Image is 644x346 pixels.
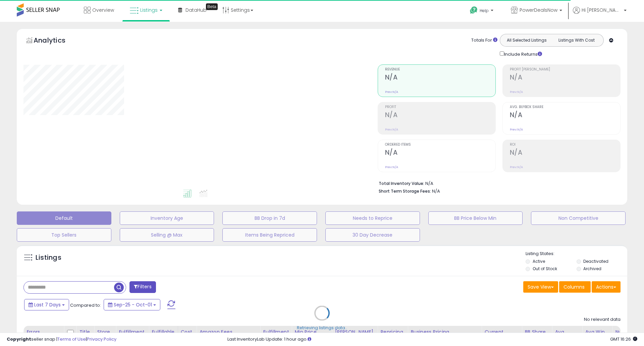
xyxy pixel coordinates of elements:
li: N/A [379,179,615,187]
span: Ordered Items [385,143,495,147]
button: Top Sellers [17,228,111,242]
small: Prev: N/A [385,90,398,94]
span: N/A [432,188,440,194]
button: Non Competitive [531,211,626,225]
div: seller snap | | [7,336,116,343]
button: Selling @ Max [120,228,214,242]
small: Prev: N/A [385,128,398,132]
button: Listings With Cost [551,36,601,45]
h2: N/A [510,111,620,120]
b: Total Inventory Value: [379,181,424,186]
span: Profit [PERSON_NAME] [510,68,620,71]
button: Items Being Repriced [222,228,317,242]
h2: N/A [510,73,620,83]
span: ROI [510,143,620,147]
h2: N/A [385,111,495,120]
span: Help [480,8,489,13]
button: Needs to Reprice [325,211,420,225]
span: DataHub [185,7,207,13]
span: Revenue [385,68,495,71]
a: Hi [PERSON_NAME] [573,7,627,22]
button: Default [17,211,111,225]
h5: Analytics [34,36,78,47]
a: Help [465,1,500,22]
i: Get Help [470,6,478,14]
span: PowerDealsNow [520,7,557,13]
div: Include Returns [495,50,550,58]
small: Prev: N/A [510,90,523,94]
span: Avg. Buybox Share [510,105,620,109]
h2: N/A [385,73,495,83]
button: BB Drop in 7d [222,211,317,225]
div: Retrieving listings data.. [297,325,347,331]
button: BB Price Below Min [428,211,523,225]
h2: N/A [510,149,620,158]
button: All Selected Listings [502,36,552,45]
div: Totals For [471,37,497,44]
small: Prev: N/A [510,128,523,132]
span: Profit [385,105,495,109]
span: Listings [140,7,158,13]
small: Prev: N/A [385,165,398,169]
strong: Copyright [7,336,31,342]
div: Tooltip anchor [206,3,218,10]
b: Short Term Storage Fees: [379,188,431,194]
h2: N/A [385,149,495,158]
span: Hi [PERSON_NAME] [582,7,622,13]
span: Overview [92,7,114,13]
small: Prev: N/A [510,165,523,169]
button: Inventory Age [120,211,214,225]
button: 30 Day Decrease [325,228,420,242]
